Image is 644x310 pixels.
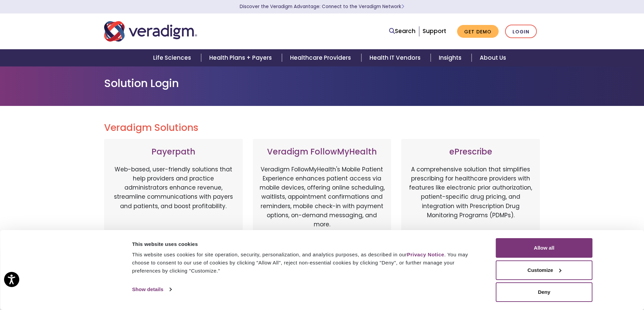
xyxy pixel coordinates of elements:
[431,49,472,66] a: Insights
[505,25,537,38] a: Login
[408,147,533,157] h3: ePrescribe
[132,284,171,294] a: Show details
[104,20,197,43] img: Veradigm logo
[111,165,236,236] p: Web-based, user-friendly solutions that help providers and practice administrators enhance revenu...
[496,260,593,280] button: Customize
[361,49,431,66] a: Health IT Vendors
[472,49,514,66] a: About Us
[201,49,282,66] a: Health Plans + Payers
[408,165,533,236] p: A comprehensive solution that simplifies prescribing for healthcare providers with features like ...
[132,251,481,275] div: This website uses cookies for site operation, security, personalization, and analytics purposes, ...
[514,268,636,302] iframe: Drift Chat Widget
[407,252,444,257] a: Privacy Notice
[104,77,540,90] h1: Solution Login
[401,3,404,10] span: Learn More
[111,147,236,157] h3: Payerpath
[496,282,593,302] button: Deny
[457,25,499,38] a: Get Demo
[104,122,540,134] h2: Veradigm Solutions
[282,49,361,66] a: Healthcare Providers
[496,238,593,258] button: Allow all
[260,147,385,157] h3: Veradigm FollowMyHealth
[423,27,446,35] a: Support
[145,49,201,66] a: Life Sciences
[389,27,415,36] a: Search
[240,3,404,10] a: Discover the Veradigm Advantage: Connect to the Veradigm NetworkLearn More
[132,240,481,248] div: This website uses cookies
[260,165,385,229] p: Veradigm FollowMyHealth's Mobile Patient Experience enhances patient access via mobile devices, o...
